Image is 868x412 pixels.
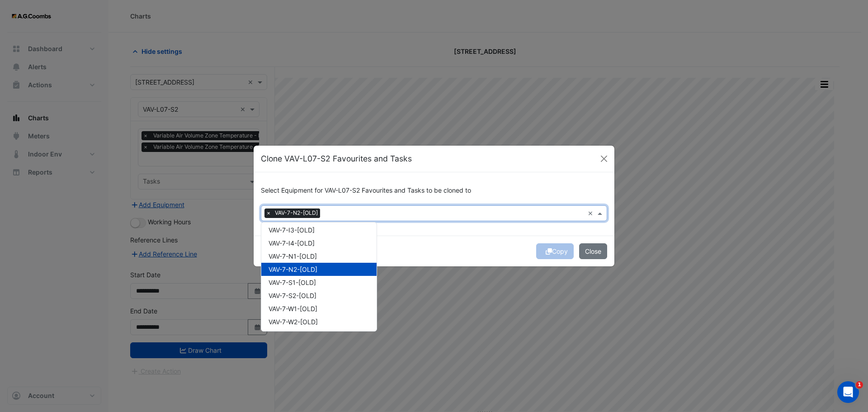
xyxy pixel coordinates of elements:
[273,208,320,218] span: VAV-7-N2-[OLD]
[269,239,315,247] span: VAV-7-I4-[OLD]
[597,152,611,166] button: Close
[269,265,317,273] span: VAV-7-N2-[OLD]
[261,153,412,165] h5: Clone VAV-L07-S2 Favourites and Tasks
[261,223,377,331] div: Options List
[264,208,273,218] span: ×
[837,381,859,403] iframe: Intercom live chat
[261,187,607,194] h6: Select Equipment for VAV-L07-S2 Favourites and Tasks to be cloned to
[269,292,316,299] span: VAV-7-S2-[OLD]
[269,252,317,260] span: VAV-7-N1-[OLD]
[269,226,315,234] span: VAV-7-I3-[OLD]
[269,279,316,286] span: VAV-7-S1-[OLD]
[588,208,595,218] span: Clear
[269,318,318,326] span: VAV-7-W2-[OLD]
[579,243,607,259] button: Close
[269,305,317,313] span: VAV-7-W1-[OLD]
[856,381,863,388] span: 1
